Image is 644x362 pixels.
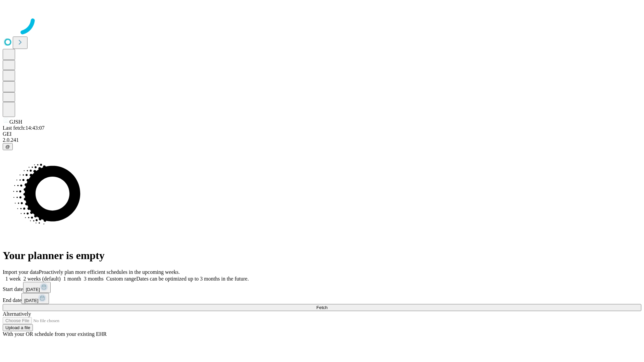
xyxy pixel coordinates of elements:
[63,276,81,282] span: 1 month
[39,269,180,275] span: Proactively plan more efficient schedules in the upcoming weeks.
[3,324,33,331] button: Upload a file
[23,282,51,293] button: [DATE]
[316,305,327,310] span: Fetch
[3,143,13,150] button: @
[3,282,641,293] div: Start date
[24,298,38,303] span: [DATE]
[84,276,104,282] span: 3 months
[136,276,249,282] span: Dates can be optimized up to 3 months in the future.
[5,144,10,149] span: @
[3,249,641,262] h1: Your planner is empty
[3,304,641,311] button: Fetch
[9,119,22,125] span: GJSH
[106,276,136,282] span: Custom range
[5,276,21,282] span: 1 week
[3,293,641,304] div: End date
[23,276,61,282] span: 2 weeks (default)
[3,331,107,337] span: With your OR schedule from your existing EHR
[3,137,641,143] div: 2.0.241
[3,269,39,275] span: Import your data
[26,287,40,292] span: [DATE]
[3,131,641,137] div: GEI
[21,293,49,304] button: [DATE]
[3,311,31,317] span: Alternatively
[3,125,45,131] span: Last fetch: 14:43:07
